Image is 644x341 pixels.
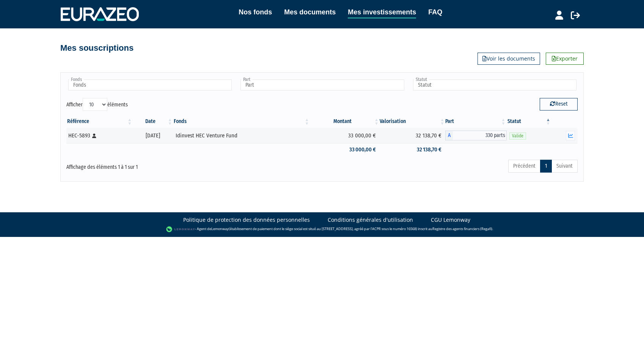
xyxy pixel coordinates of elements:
[173,115,310,128] th: Fonds: activer pour trier la colonne par ordre croissant
[66,115,133,128] th: Référence : activer pour trier la colonne par ordre croissant
[453,131,506,140] span: 330 parts
[66,98,128,111] label: Afficher éléments
[239,7,272,17] a: Nos fonds
[509,132,526,140] span: Valide
[431,216,470,224] a: CGU Lemonway
[508,160,540,173] a: Précédent
[8,226,636,233] div: - Agent de (établissement de paiement dont le siège social est situé au [STREET_ADDRESS], agréé p...
[66,159,273,171] div: Affichage des éléments 1 à 1 sur 1
[68,132,130,140] div: HEC-5893
[478,53,540,65] a: Voir les documents
[551,160,578,173] a: Suivant
[380,143,445,156] td: 32 138,70 €
[61,7,139,21] img: 1732889491-logotype_eurazeo_blanc_rvb.png
[546,53,584,65] a: Exporter
[211,226,229,231] a: Lemonway
[540,160,552,173] a: 1
[83,98,107,111] select: Afficheréléments
[348,7,416,19] a: Mes investissements
[92,134,96,138] i: [Français] Personne physique
[133,115,173,128] th: Date: activer pour trier la colonne par ordre croissant
[540,98,578,110] button: Reset
[284,7,336,17] a: Mes documents
[507,115,551,128] th: Statut : activer pour trier la colonne par ordre d&eacute;croissant
[328,216,413,224] a: Conditions générales d'utilisation
[135,132,170,140] div: [DATE]
[310,143,380,156] td: 33 000,00 €
[380,128,445,143] td: 32 138,70 €
[310,115,380,128] th: Montant: activer pour trier la colonne par ordre croissant
[183,216,310,224] a: Politique de protection des données personnelles
[176,132,307,140] div: Idinvest HEC Venture Fund
[445,115,506,128] th: Part: activer pour trier la colonne par ordre croissant
[166,226,195,233] img: logo-lemonway.png
[380,115,445,128] th: Valorisation: activer pour trier la colonne par ordre croissant
[428,7,442,17] a: FAQ
[310,128,380,143] td: 33 000,00 €
[445,131,453,140] span: A
[432,226,492,231] a: Registre des agents financiers (Regafi)
[60,44,134,53] h4: Mes souscriptions
[445,131,506,140] div: A - Idinvest HEC Venture Fund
